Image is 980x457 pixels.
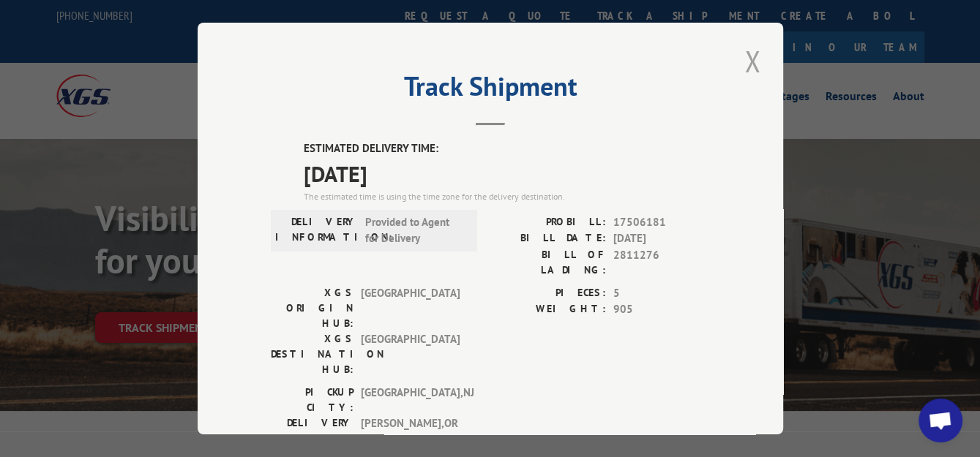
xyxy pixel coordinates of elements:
[740,41,765,81] button: Close modal
[304,140,710,157] label: ESTIMATED DELIVERY TIME:
[271,285,354,331] label: XGS ORIGIN HUB:
[613,247,710,278] span: 2811276
[490,230,606,247] label: BILL DATE:
[361,331,460,377] span: [GEOGRAPHIC_DATA]
[361,385,460,415] span: [GEOGRAPHIC_DATA] , NJ
[361,285,460,331] span: [GEOGRAPHIC_DATA]
[275,214,358,247] label: DELIVERY INFORMATION:
[490,247,606,278] label: BILL OF LADING:
[490,301,606,318] label: WEIGHT:
[613,285,710,302] span: 5
[613,301,710,318] span: 905
[365,214,464,247] span: Provided to Agent for Delivery
[271,385,354,415] label: PICKUP CITY:
[490,285,606,302] label: PIECES:
[304,190,710,203] div: The estimated time is using the time zone for the delivery destination.
[271,415,354,446] label: DELIVERY CITY:
[361,415,460,446] span: [PERSON_NAME] , OR
[271,331,354,377] label: XGS DESTINATION HUB:
[613,214,710,231] span: 17506181
[271,76,710,104] h2: Track Shipment
[490,214,606,231] label: PROBILL:
[304,157,710,190] span: [DATE]
[613,230,710,247] span: [DATE]
[919,399,962,442] a: Open chat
